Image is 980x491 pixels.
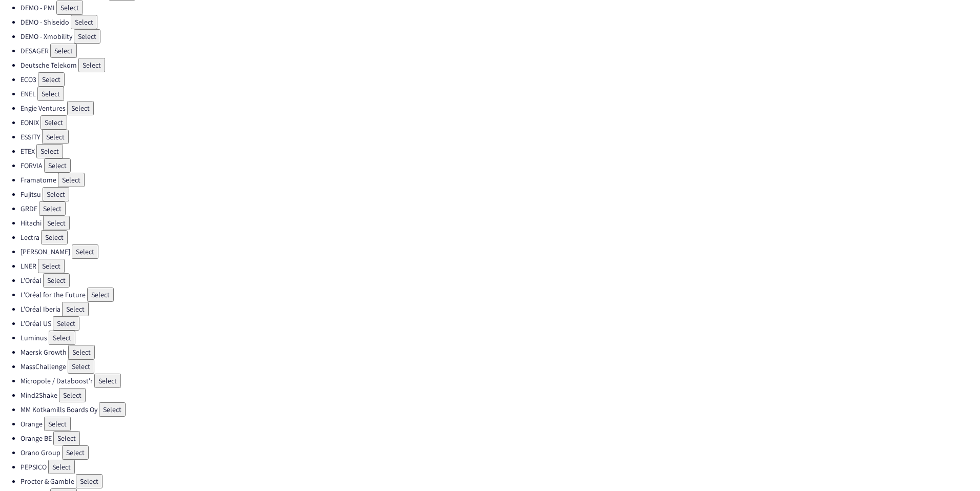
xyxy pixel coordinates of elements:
[38,259,65,273] button: Select
[53,431,80,445] button: Select
[21,273,980,288] li: L'Oréal
[43,216,70,230] button: Select
[21,359,980,374] li: MassChallenge
[67,101,94,115] button: Select
[21,115,980,130] li: EONIX
[21,158,980,173] li: FORVIA
[21,345,980,359] li: Maersk Growth
[41,230,68,244] button: Select
[42,130,69,144] button: Select
[21,388,980,402] li: Mind2Shake
[62,445,89,460] button: Select
[68,345,95,359] button: Select
[59,388,86,402] button: Select
[39,201,66,216] button: Select
[21,87,980,101] li: ENEL
[74,29,100,44] button: Select
[21,15,980,29] li: DEMO - Shiseido
[87,288,114,302] button: Select
[49,331,75,345] button: Select
[21,101,980,115] li: Engie Ventures
[58,173,85,187] button: Select
[21,244,980,259] li: [PERSON_NAME]
[21,216,980,230] li: Hitachi
[76,474,103,488] button: Select
[21,144,980,158] li: ETEX
[21,1,980,15] li: DEMO - PMI
[21,374,980,388] li: Micropole / Databoost'r
[21,130,980,144] li: ESSITY
[62,302,89,316] button: Select
[94,374,121,388] button: Select
[21,431,980,445] li: Orange BE
[78,58,105,72] button: Select
[71,15,97,29] button: Select
[48,460,75,474] button: Select
[21,187,980,201] li: Fujitsu
[44,417,71,431] button: Select
[21,72,980,87] li: ECO3
[21,259,980,273] li: LNER
[21,302,980,316] li: L'Oréal Iberia
[21,460,980,474] li: PEPSICO
[56,1,83,15] button: Select
[21,402,980,417] li: MM Kotkamills Boards Oy
[37,87,64,101] button: Select
[21,58,980,72] li: Deutsche Telekom
[21,173,980,187] li: Framatome
[21,29,980,44] li: DEMO - Xmobility
[21,445,980,460] li: Orano Group
[99,402,126,417] button: Select
[36,144,63,158] button: Select
[21,331,980,345] li: Luminus
[21,288,980,302] li: L'Oréal for the Future
[21,230,980,244] li: Lectra
[21,474,980,488] li: Procter & Gamble
[21,44,980,58] li: DESAGER
[40,115,67,130] button: Select
[72,244,98,259] button: Select
[21,417,980,431] li: Orange
[53,316,79,331] button: Select
[21,201,980,216] li: GRDF
[808,380,980,491] iframe: Chat Widget
[808,380,980,491] div: Widget de chat
[44,158,71,173] button: Select
[43,187,69,201] button: Select
[38,72,65,87] button: Select
[68,359,94,374] button: Select
[21,316,980,331] li: L'Oréal US
[50,44,77,58] button: Select
[43,273,70,288] button: Select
